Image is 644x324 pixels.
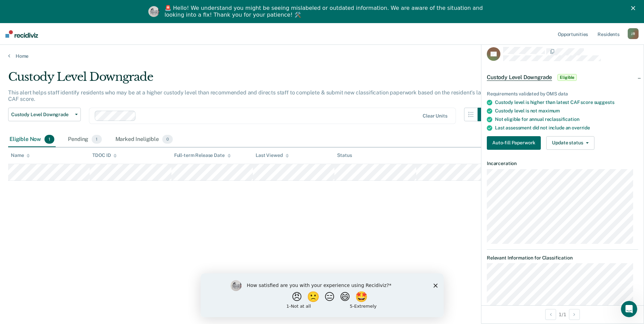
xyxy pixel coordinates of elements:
[481,67,644,88] div: Custody Level DowngradeEligible
[495,116,638,122] div: Not eligible for annual
[423,113,447,119] div: Clear units
[546,136,594,150] button: Update status
[201,273,444,317] iframe: Survey by Kim from Recidiviz
[545,116,579,122] span: reclassification
[162,135,173,144] span: 0
[8,89,491,102] p: This alert helps staff identify residents who may be at a higher custody level than recommended a...
[628,28,639,39] div: J R
[495,108,638,114] div: Custody level is not
[92,152,117,158] div: TDOC ID
[596,23,621,45] a: Residents
[44,135,54,144] span: 1
[556,23,589,45] a: Opportunities
[487,161,638,166] dt: Incarceration
[67,132,103,147] div: Pending
[174,152,231,158] div: Full-term Release Date
[11,152,30,158] div: Name
[545,309,556,320] button: Previous Opportunity
[487,136,541,150] button: Auto-fill Paperwork
[5,30,38,38] img: Recidiviz
[337,152,352,158] div: Status
[8,53,636,59] a: Home
[8,70,491,89] div: Custody Level Downgrade
[114,132,174,147] div: Marked Ineligible
[631,6,638,10] div: Close
[8,132,56,147] div: Eligible Now
[557,74,577,81] span: Eligible
[165,5,485,18] div: 🚨 Hello! We understand you might be seeing mislabeled or outdated information. We are aware of th...
[487,136,544,150] a: Navigate to form link
[487,74,552,81] span: Custody Level Downgrade
[487,91,638,97] div: Requirements validated by OMS data
[256,152,289,158] div: Last Viewed
[11,112,72,118] span: Custody Level Downgrade
[569,309,580,320] button: Next Opportunity
[92,135,102,144] span: 1
[481,305,644,323] div: 1 / 1
[487,255,638,261] dt: Relevant Information for Classification
[621,301,637,317] iframe: Intercom live chat
[594,100,614,105] span: suggests
[538,108,560,113] span: maximum
[572,125,590,130] span: override
[495,100,638,105] div: Custody level is higher than latest CAF score
[148,6,159,17] img: Profile image for Kim
[495,125,638,131] div: Last assessment did not include an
